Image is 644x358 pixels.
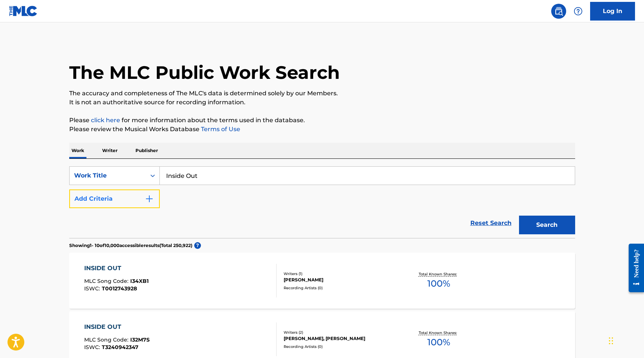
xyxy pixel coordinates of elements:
[69,253,575,309] a: INSIDE OUTMLC Song Code:I34XB1ISWC:T0012743928Writers (1)[PERSON_NAME]Recording Artists (0)Total ...
[69,125,575,134] p: Please review the Musical Works Database
[102,344,138,351] span: T3240942347
[551,4,566,19] a: Public Search
[623,238,644,298] iframe: Resource Center
[102,285,137,292] span: T0012743928
[194,242,201,249] span: ?
[133,143,160,158] p: Publisher
[427,277,450,290] span: 100 %
[84,322,150,331] div: INSIDE OUT
[284,285,397,291] div: Recording Artists ( 0 )
[284,271,397,277] div: Writers ( 1 )
[284,344,397,349] div: Recording Artists ( 0 )
[69,116,575,125] p: Please for more information about the terms used in the database.
[84,344,102,351] span: ISWC :
[84,285,102,292] span: ISWC :
[427,336,450,349] span: 100 %
[84,278,130,284] span: MLC Song Code :
[284,330,397,335] div: Writers ( 2 )
[571,4,586,19] div: Help
[574,7,583,16] img: help
[467,215,515,231] a: Reset Search
[419,271,459,277] p: Total Known Shares:
[590,2,635,21] a: Log In
[69,242,192,249] p: Showing 1 - 10 of 10,000 accessible results (Total 250,922 )
[199,126,240,133] a: Terms of Use
[69,61,340,84] h1: The MLC Public Work Search
[609,330,613,352] div: Drag
[69,189,160,208] button: Add Criteria
[519,216,575,234] button: Search
[84,264,149,273] div: INSIDE OUT
[554,7,563,16] img: search
[91,117,120,124] a: click here
[69,143,86,158] p: Work
[100,143,120,158] p: Writer
[9,6,38,16] img: MLC Logo
[130,336,150,343] span: I32M7S
[69,98,575,107] p: It is not an authoritative source for recording information.
[130,278,149,284] span: I34XB1
[284,335,397,342] div: [PERSON_NAME], [PERSON_NAME]
[284,277,397,283] div: [PERSON_NAME]
[145,194,154,203] img: 9d2ae6d4665cec9f34b9.svg
[74,171,141,180] div: Work Title
[419,330,459,336] p: Total Known Shares:
[69,89,575,98] p: The accuracy and completeness of The MLC's data is determined solely by our Members.
[607,322,644,358] iframe: Chat Widget
[69,166,575,238] form: Search Form
[84,336,130,343] span: MLC Song Code :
